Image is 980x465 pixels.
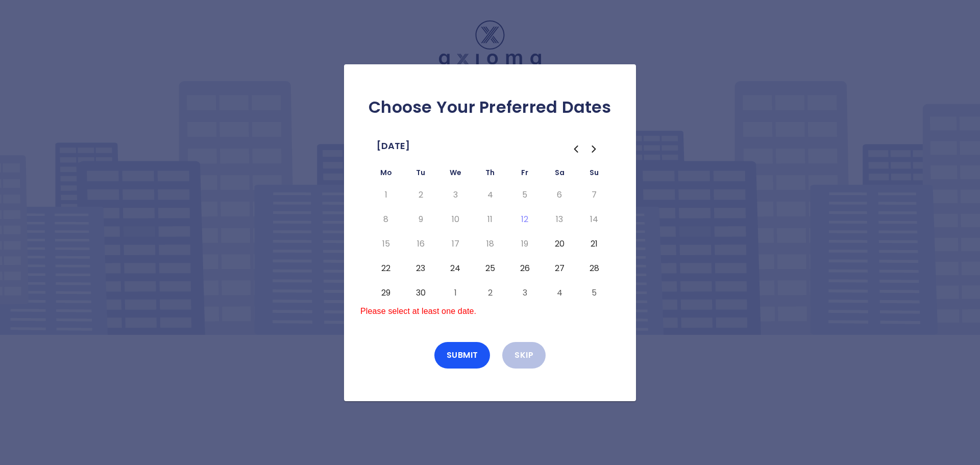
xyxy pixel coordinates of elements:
[377,285,395,301] button: Monday, September 29th, 2025
[446,285,464,301] button: Wednesday, October 1st, 2025
[377,260,395,277] button: Monday, September 22nd, 2025
[377,236,395,252] button: Monday, September 15th, 2025
[403,166,438,183] th: Tuesday
[438,166,473,183] th: Wednesday
[585,285,603,301] button: Sunday, October 5th, 2025
[550,260,569,277] button: Saturday, September 27th, 2025
[550,187,569,203] button: Saturday, September 6th, 2025
[481,285,499,301] button: Thursday, October 2nd, 2025
[550,285,569,301] button: Saturday, October 4th, 2025
[411,236,430,252] button: Tuesday, September 16th, 2025
[502,342,546,369] button: Skip
[411,187,430,203] button: Tuesday, September 2nd, 2025
[481,211,499,228] button: Thursday, September 11th, 2025
[439,20,541,71] img: Logo
[369,166,611,305] table: September 2025
[542,166,577,183] th: Saturday
[550,211,569,228] button: Saturday, September 13th, 2025
[446,236,464,252] button: Wednesday, September 17th, 2025
[360,305,620,317] p: Please select at least one date.
[434,342,491,369] button: Submit
[481,236,499,252] button: Thursday, September 18th, 2025
[411,211,430,228] button: Tuesday, September 9th, 2025
[585,260,603,277] button: Sunday, September 28th, 2025
[446,260,464,277] button: Wednesday, September 24th, 2025
[585,140,603,158] button: Go to the Next Month
[516,236,534,252] button: Friday, September 19th, 2025
[481,187,499,203] button: Thursday, September 4th, 2025
[507,166,542,183] th: Friday
[567,140,585,158] button: Go to the Previous Month
[411,260,430,277] button: Tuesday, September 23rd, 2025
[360,97,620,117] h2: Choose Your Preferred Dates
[446,211,464,228] button: Wednesday, September 10th, 2025
[369,166,403,183] th: Monday
[377,211,395,228] button: Monday, September 8th, 2025
[411,285,430,301] button: Tuesday, September 30th, 2025
[516,187,534,203] button: Friday, September 5th, 2025
[481,260,499,277] button: Thursday, September 25th, 2025
[377,138,410,154] span: [DATE]
[446,187,464,203] button: Wednesday, September 3rd, 2025
[516,285,534,301] button: Friday, October 3rd, 2025
[550,236,569,252] button: Saturday, September 20th, 2025
[377,187,395,203] button: Monday, September 1st, 2025
[585,236,603,252] button: Sunday, September 21st, 2025
[585,187,603,203] button: Sunday, September 7th, 2025
[473,166,507,183] th: Thursday
[516,260,534,277] button: Friday, September 26th, 2025
[516,211,534,228] button: Today, Friday, September 12th, 2025
[585,211,603,228] button: Sunday, September 14th, 2025
[577,166,611,183] th: Sunday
